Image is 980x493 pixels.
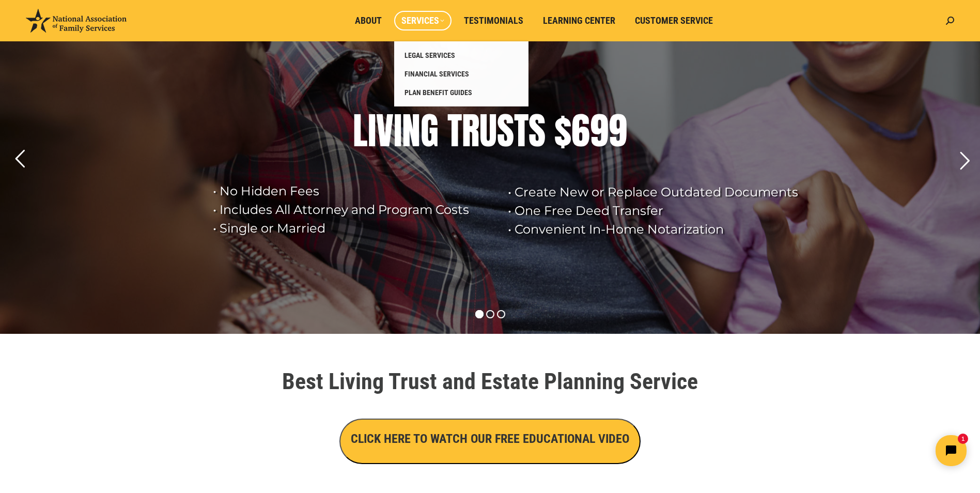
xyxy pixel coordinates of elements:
a: PLAN BENEFIT GUIDES [399,83,523,102]
div: I [368,110,376,151]
div: T [447,110,462,151]
span: PLAN BENEFIT GUIDES [405,88,472,97]
button: CLICK HERE TO WATCH OUR FREE EDUCATIONAL VIDEO [339,419,641,464]
div: S [528,110,546,151]
a: Customer Service [628,11,720,30]
rs-layer: • No Hidden Fees • Includes All Attorney and Program Costs • Single or Married [213,182,495,238]
span: FINANCIAL SERVICES [405,69,469,79]
iframe: Tidio Chat [798,426,975,475]
span: About [355,15,382,26]
a: CLICK HERE TO WATCH OUR FREE EDUCATIONAL VIDEO [339,434,641,445]
div: V [376,110,394,151]
a: Testimonials [457,11,531,30]
div: 6 [571,110,590,151]
div: N [402,110,421,151]
div: L [353,110,368,151]
rs-layer: • Create New or Replace Outdated Documents • One Free Deed Transfer • Convenient In-Home Notariza... [508,183,807,239]
h1: Best Living Trust and Estate Planning Service [201,370,780,393]
h3: CLICK HERE TO WATCH OUR FREE EDUCATIONAL VIDEO [351,430,629,448]
span: LEGAL SERVICES [405,51,455,60]
div: 9 [590,110,609,151]
div: I [394,110,402,151]
span: Services [401,15,444,26]
span: Testimonials [464,15,523,26]
div: U [479,110,497,151]
img: National Association of Family Services [26,9,127,33]
div: T [514,110,528,151]
span: Learning Center [543,15,615,26]
a: Learning Center [536,11,623,30]
div: R [462,110,479,151]
div: 9 [609,110,627,151]
span: Customer Service [635,15,713,26]
a: LEGAL SERVICES [399,46,523,65]
div: S [497,110,514,151]
div: $ [554,110,571,151]
a: FINANCIAL SERVICES [399,65,523,83]
a: About [348,11,389,30]
div: G [421,110,439,151]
